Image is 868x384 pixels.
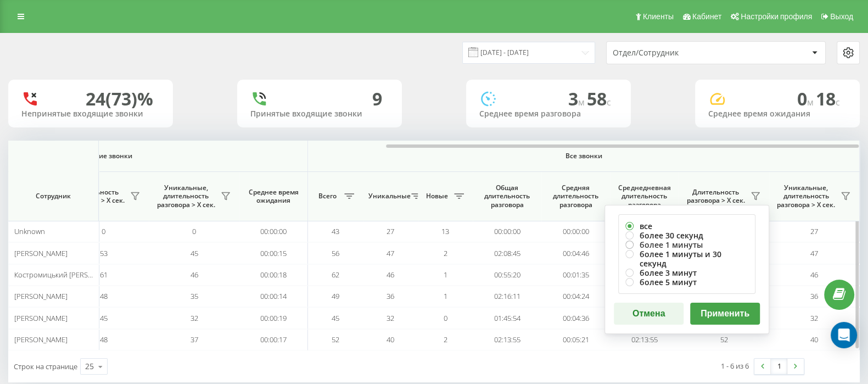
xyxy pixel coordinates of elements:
div: Open Intercom Messenger [831,322,857,348]
span: 0 [797,87,816,110]
td: 00:01:35 [541,264,610,286]
span: 52 [720,335,728,344]
td: 00:05:21 [541,329,610,350]
td: 00:00:19 [239,307,308,329]
span: 32 [810,313,818,323]
span: 18 [816,87,840,110]
span: 1 [444,291,447,301]
span: Средняя длительность разговора [550,183,602,209]
span: Кабинет [692,12,721,21]
span: Уникальные, длительность разговора > Х сек. [154,183,217,209]
span: 32 [387,313,394,323]
span: Новые [423,192,451,201]
span: 46 [191,270,198,280]
span: Выход [830,12,853,21]
span: [PERSON_NAME] [14,248,68,258]
div: Среднее время разговора [479,109,618,119]
span: 37 [191,335,198,344]
span: c [836,96,840,108]
span: 45 [100,313,108,323]
span: 32 [191,313,198,323]
span: 40 [810,335,818,344]
span: Клиенты [643,12,674,21]
span: 35 [191,291,198,301]
span: c [607,96,611,108]
span: 48 [100,291,108,301]
span: 1 [444,270,447,280]
div: 9 [372,88,382,109]
span: 62 [332,270,339,280]
span: Сотрудник [18,192,89,201]
span: Среднедневная длительность разговора [618,183,670,209]
td: 00:04:36 [541,307,610,329]
span: [PERSON_NAME] [14,291,68,301]
td: 00:00:18 [239,264,308,286]
div: Отдел/Сотрудник [613,48,744,58]
button: Применить [690,303,760,325]
span: Уникальные, длительность разговора > Х сек. [775,183,837,209]
span: Строк на странице [14,361,77,371]
span: [PERSON_NAME] [14,313,68,323]
td: 01:45:54 [473,307,541,329]
button: Отмена [614,303,684,325]
span: 40 [387,335,394,344]
span: 0 [192,226,196,236]
span: 47 [387,248,394,258]
label: более 1 минуты [625,240,748,249]
span: 27 [810,226,818,236]
span: 48 [100,335,108,344]
td: 00:00:15 [239,242,308,264]
span: Все звонки [340,152,827,160]
label: более 1 минуты и 30 секунд [625,249,748,268]
span: 0 [444,313,447,323]
span: 13 [441,226,449,236]
div: Принятые входящие звонки [250,109,389,119]
span: Unknown [14,226,45,236]
td: 02:08:45 [473,242,541,264]
span: Костромицький [PERSON_NAME] [14,270,122,280]
span: м [807,96,816,108]
span: Общая длительность разговора [481,183,533,209]
span: 36 [387,291,394,301]
div: Непринятые входящие звонки [21,109,160,119]
span: Длительность разговора > Х сек. [684,188,747,205]
span: 53 [100,248,108,258]
span: [PERSON_NAME] [14,335,68,344]
label: все [625,221,748,231]
span: 36 [810,291,818,301]
span: м [578,96,587,108]
span: 0 [102,226,105,236]
label: более 5 минут [625,277,748,287]
span: 3 [568,87,587,110]
td: 00:00:17 [239,329,308,350]
span: 45 [191,248,198,258]
label: более 3 минут [625,268,748,277]
td: 02:16:11 [473,286,541,307]
td: 00:00:00 [473,221,541,242]
td: 00:00:14 [239,286,308,307]
span: 47 [810,248,818,258]
td: 00:00:00 [541,221,610,242]
td: 00:00:00 [239,221,308,242]
td: 00:04:24 [541,286,610,307]
span: 52 [332,335,339,344]
div: 25 [85,361,94,372]
div: 24 (73)% [86,88,153,109]
span: 43 [332,226,339,236]
td: 00:04:46 [541,242,610,264]
span: 61 [100,270,108,280]
span: Уникальные [368,192,408,201]
span: Настройки профиля [741,12,812,21]
td: 02:13:55 [610,329,679,350]
span: 45 [332,313,339,323]
label: более 30 секунд [625,231,748,240]
span: 46 [387,270,394,280]
div: 1 - 6 из 6 [721,360,749,371]
a: 1 [771,359,787,374]
td: 00:55:20 [473,264,541,286]
span: 27 [387,226,394,236]
span: 46 [810,270,818,280]
span: 56 [332,248,339,258]
span: 49 [332,291,339,301]
td: 02:13:55 [473,329,541,350]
